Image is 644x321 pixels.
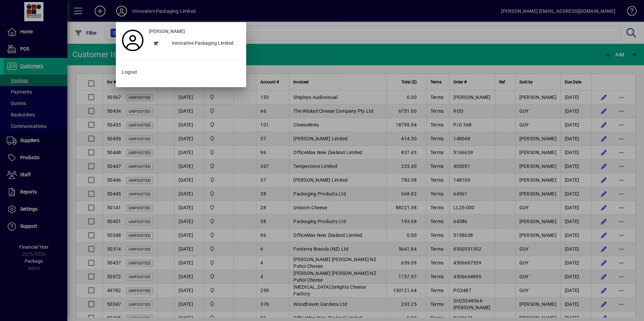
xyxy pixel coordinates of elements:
div: Innovative Packaging Limited [166,38,243,50]
a: Profile [119,34,146,46]
a: [PERSON_NAME] [146,26,243,38]
span: [PERSON_NAME] [149,28,185,35]
button: Logout [119,66,243,78]
button: Innovative Packaging Limited [146,38,243,50]
span: Logout [122,69,137,76]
